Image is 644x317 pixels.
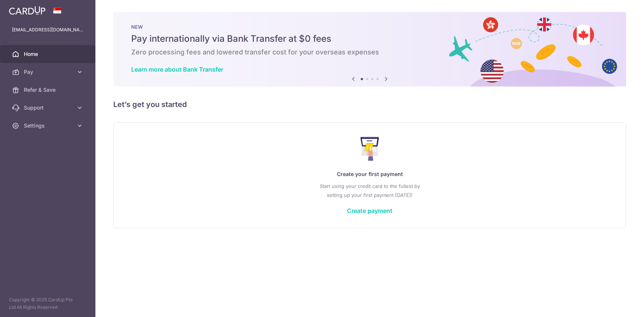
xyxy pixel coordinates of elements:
span: Settings [24,122,73,129]
span: Refer & Save [24,86,73,94]
iframe: Opens a widget where you can find more information [596,295,637,313]
p: NEW [131,24,608,30]
h5: Pay internationally via Bank Transfer at $0 fees [131,33,608,45]
img: CardUp [9,6,45,15]
p: Create your first payment [129,170,611,179]
span: Home [24,50,73,58]
span: Support [24,104,73,112]
p: [EMAIL_ADDRESS][DOMAIN_NAME] [12,26,83,34]
img: Make Payment [360,137,379,161]
h5: Let’s get you started [113,98,626,110]
p: Start using your credit card to the fullest by setting up your first payment [DATE]! [129,182,611,200]
a: Create payment [347,207,392,214]
span: Pay [24,68,73,76]
img: Bank transfer banner [113,12,626,87]
h6: Zero processing fees and lowered transfer cost for your overseas expenses [131,48,608,57]
a: Learn more about Bank Transfer [131,66,223,73]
